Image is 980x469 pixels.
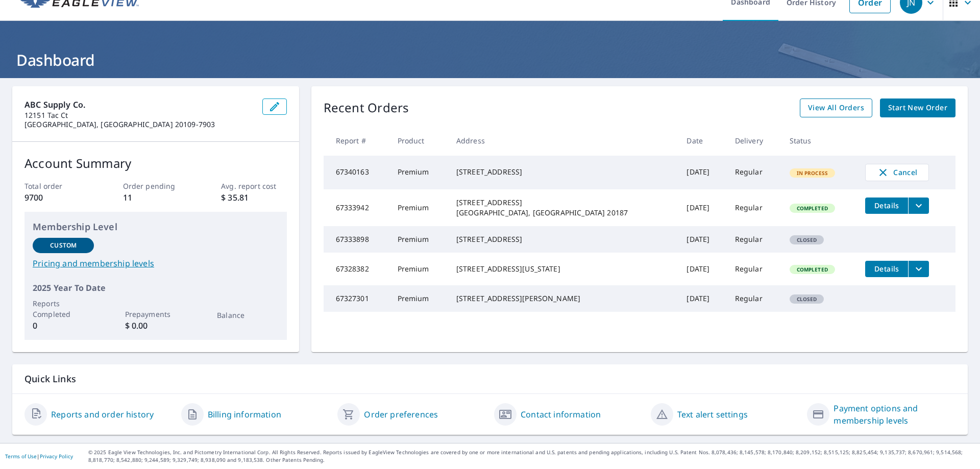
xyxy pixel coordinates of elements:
[521,408,601,421] a: Contact information
[24,98,254,111] p: ABC Supply Co.
[834,402,955,427] a: Payment options and membership levels
[678,126,726,156] th: Date
[51,408,154,421] a: Reports and order history
[727,285,781,312] td: Regular
[865,261,908,277] button: detailsBtn-67328382
[456,293,671,304] div: [STREET_ADDRESS][PERSON_NAME]
[50,241,77,250] p: Custom
[678,189,726,226] td: [DATE]
[221,181,286,191] p: Avg. report cost
[24,111,254,120] p: 12151 Tac Ct
[123,181,188,191] p: Order pending
[389,126,448,156] th: Product
[389,189,448,226] td: Premium
[324,156,389,189] td: 67340163
[33,282,279,294] p: 2025 Year To Date
[456,198,671,218] div: [STREET_ADDRESS] [GEOGRAPHIC_DATA], [GEOGRAPHIC_DATA] 20187
[876,166,918,179] span: Cancel
[791,169,835,177] span: In Process
[888,102,947,114] span: Start New Order
[125,319,186,332] p: $ 0.00
[791,205,834,212] span: Completed
[88,449,975,464] p: © 2025 Eagle View Technologies, Inc. and Pictometry International Corp. All Rights Reserved. Repo...
[324,226,389,253] td: 67333898
[677,408,748,421] a: Text alert settings
[5,453,37,460] a: Terms of Use
[456,264,671,274] div: [STREET_ADDRESS][US_STATE]
[456,167,671,177] div: [STREET_ADDRESS]
[324,98,409,117] p: Recent Orders
[40,453,73,460] a: Privacy Policy
[727,226,781,253] td: Regular
[781,126,857,156] th: Status
[678,285,726,312] td: [DATE]
[33,298,94,319] p: Reports Completed
[791,295,823,303] span: Closed
[865,164,929,181] button: Cancel
[324,285,389,312] td: 67327301
[324,189,389,226] td: 67333942
[871,201,902,210] span: Details
[389,253,448,285] td: Premium
[12,50,968,70] h1: Dashboard
[908,198,929,214] button: filesDropdownBtn-67333942
[24,120,254,129] p: [GEOGRAPHIC_DATA], [GEOGRAPHIC_DATA] 20109-7903
[24,373,955,385] p: Quick Links
[24,154,287,172] p: Account Summary
[24,191,90,204] p: 9700
[221,191,286,204] p: $ 35.81
[791,236,823,243] span: Closed
[678,156,726,189] td: [DATE]
[208,408,281,421] a: Billing information
[808,102,864,114] span: View All Orders
[791,266,834,273] span: Completed
[24,181,90,191] p: Total order
[123,191,188,204] p: 11
[324,126,389,156] th: Report #
[727,126,781,156] th: Delivery
[865,198,908,214] button: detailsBtn-67333942
[364,408,438,421] a: Order preferences
[389,226,448,253] td: Premium
[456,234,671,244] div: [STREET_ADDRESS]
[871,264,902,274] span: Details
[727,189,781,226] td: Regular
[125,309,186,319] p: Prepayments
[727,253,781,285] td: Regular
[5,453,73,459] p: |
[33,257,279,269] a: Pricing and membership levels
[800,98,872,117] a: View All Orders
[389,156,448,189] td: Premium
[389,285,448,312] td: Premium
[727,156,781,189] td: Regular
[448,126,679,156] th: Address
[217,310,278,320] p: Balance
[33,319,94,332] p: 0
[678,253,726,285] td: [DATE]
[678,226,726,253] td: [DATE]
[33,220,279,234] p: Membership Level
[324,253,389,285] td: 67328382
[908,261,929,277] button: filesDropdownBtn-67328382
[880,98,955,117] a: Start New Order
